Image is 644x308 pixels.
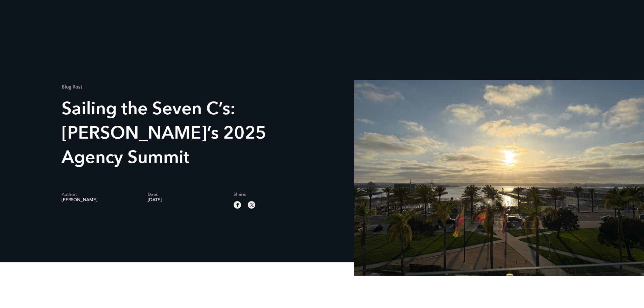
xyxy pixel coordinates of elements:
[235,202,241,208] img: facebook sharing button
[62,192,138,197] span: Author:
[148,192,224,197] span: Date:
[148,198,224,202] span: [DATE]
[234,192,310,197] span: Share:
[62,97,320,170] h1: Sailing the Seven C’s: [PERSON_NAME]’s 2025 Agency Summit
[249,202,255,208] img: twitter sharing button
[62,83,82,90] mark: Blog Post
[62,198,138,202] span: [PERSON_NAME]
